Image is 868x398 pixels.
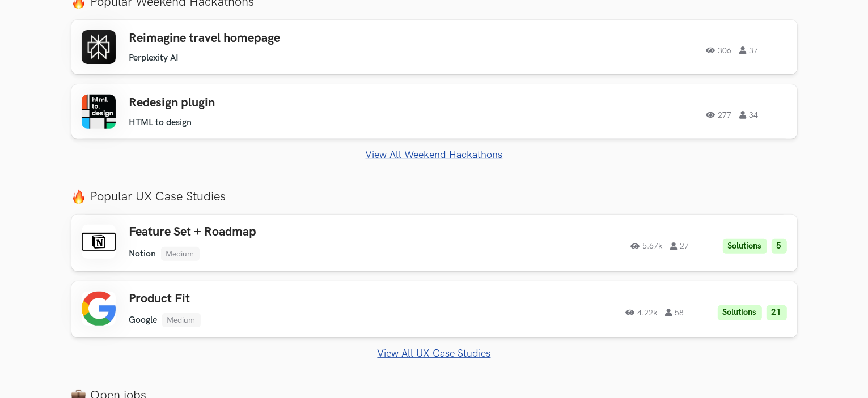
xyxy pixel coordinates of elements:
h3: Reimagine travel homepage [129,31,451,46]
a: Feature Set + Roadmap Notion Medium 5.67k 27 Solutions 5 [71,215,797,271]
span: 4.22k [626,309,658,316]
li: Medium [161,247,200,261]
li: HTML to design [129,117,192,128]
li: Notion [129,249,156,259]
a: Redesign plugin HTML to design 277 34 [71,84,797,139]
label: Popular UX Case Studies [71,189,797,204]
li: 5 [772,239,787,254]
a: Reimagine travel homepage Perplexity AI 306 37 [71,20,797,74]
h3: Feature Set + Roadmap [129,225,451,239]
li: Google [129,315,158,326]
li: Medium [162,313,201,327]
li: Perplexity AI [129,53,179,63]
span: 37 [740,46,759,54]
span: 58 [666,309,684,316]
span: 277 [706,111,732,119]
a: View All UX Case Studies [71,348,797,360]
a: Product Fit Google Medium 4.22k 58 Solutions 21 [71,281,797,337]
li: Solutions [718,305,762,320]
li: 21 [767,305,787,320]
h3: Redesign plugin [129,96,451,110]
img: fire.png [71,190,86,204]
a: View All Weekend Hackathons [71,149,797,161]
span: 306 [706,46,732,54]
li: Solutions [723,239,767,254]
span: 5.67k [631,242,663,250]
span: 34 [740,111,759,119]
span: 27 [671,242,689,250]
h3: Product Fit [129,292,451,306]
